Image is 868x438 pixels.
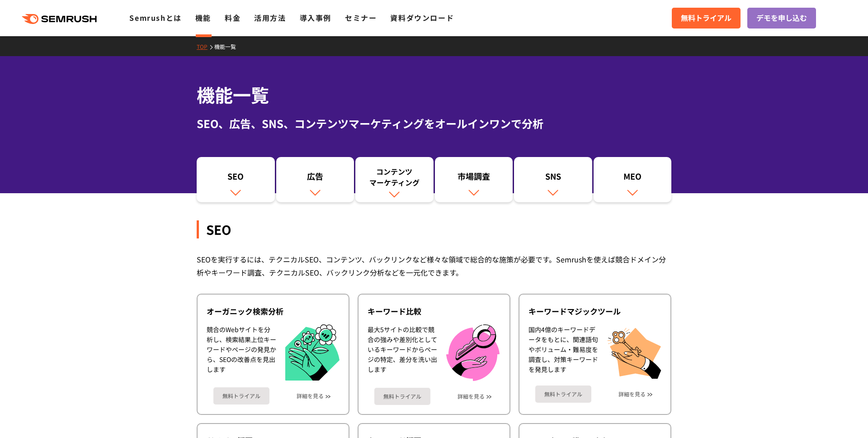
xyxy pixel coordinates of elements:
[390,12,454,23] a: 資料ダウンロード
[285,324,340,381] img: オーガニック検索分析
[197,81,671,108] h1: 機能一覧
[439,171,509,186] div: 市場調査
[368,306,500,317] div: キーワード比較
[207,324,276,381] div: 競合のWebサイトを分析し、検索結果上位キーワードやページの発見から、SEOの改善点を見出します
[297,393,324,399] a: 詳細を見る
[594,157,672,202] a: MEO
[598,171,667,186] div: MEO
[458,393,485,400] a: 詳細を見る
[300,12,331,23] a: 導入事例
[681,12,731,24] span: 無料トライアル
[129,12,181,23] a: Semrushとは
[197,115,671,132] div: SEO、広告、SNS、コンテンツマーケティングをオールインワンで分析
[368,324,437,381] div: 最大5サイトの比較で競合の強みや差別化としているキーワードからページの特定、差分を洗い出します
[355,157,434,202] a: コンテンツマーケティング
[214,43,243,50] a: 機能一覧
[195,12,211,23] a: 機能
[435,157,513,202] a: 市場調査
[225,12,241,23] a: 料金
[281,171,350,186] div: 広告
[747,8,816,29] a: デモを申し込む
[446,324,500,381] img: キーワード比較
[197,220,671,238] div: SEO
[535,386,591,403] a: 無料トライアル
[756,12,807,24] span: デモを申し込む
[618,391,646,397] a: 詳細を見る
[374,388,430,405] a: 無料トライアル
[672,8,741,29] a: 無料トライアル
[528,306,661,317] div: キーワードマジックツール
[197,253,671,279] div: SEOを実行するには、テクニカルSEO、コンテンツ、バックリンクなど様々な領域で総合的な施策が必要です。Semrushを使えば競合ドメイン分析やキーワード調査、テクニカルSEO、バックリンク分析...
[345,12,377,23] a: セミナー
[528,324,598,379] div: 国内4億のキーワードデータをもとに、関連語句やボリューム・難易度を調査し、対策キーワードを発見します
[197,157,275,202] a: SEO
[254,12,286,23] a: 活用方法
[197,43,214,50] a: TOP
[201,171,270,186] div: SEO
[276,157,354,202] a: 広告
[514,157,592,202] a: SNS
[360,166,429,188] div: コンテンツ マーケティング
[207,306,340,317] div: オーガニック検索分析
[213,387,269,405] a: 無料トライアル
[519,171,588,186] div: SNS
[607,324,661,379] img: キーワードマジックツール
